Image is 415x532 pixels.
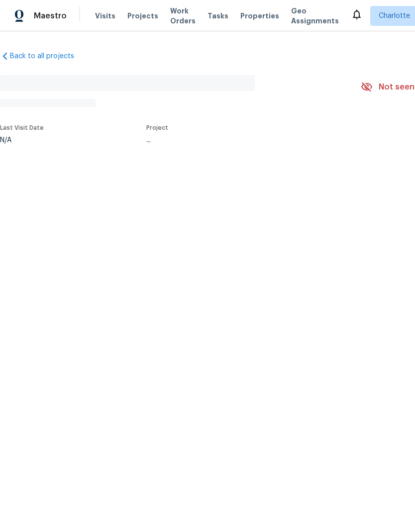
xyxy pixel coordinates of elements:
span: Properties [240,11,279,21]
span: Projects [127,11,158,21]
span: Project [146,125,168,131]
span: Geo Assignments [291,6,339,26]
span: Visits [95,11,115,21]
span: Maestro [34,11,67,21]
div: ... [146,137,337,144]
span: Work Orders [170,6,196,26]
span: Charlotte [379,11,410,21]
span: Tasks [207,12,228,19]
